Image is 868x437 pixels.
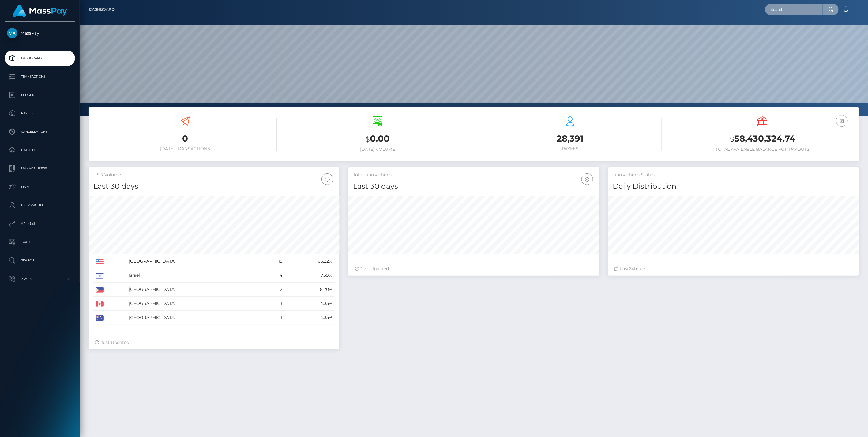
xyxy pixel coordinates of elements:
[613,181,854,192] h4: Daily Distribution
[127,268,262,283] td: Israel
[127,311,262,325] td: [GEOGRAPHIC_DATA]
[355,266,593,272] div: Just Updated
[353,172,594,178] h5: Total Transactions
[7,72,73,81] p: Transactions
[7,182,73,192] p: Links
[5,253,75,268] a: Search
[284,254,335,268] td: 65.22%
[127,297,262,311] td: [GEOGRAPHIC_DATA]
[479,133,662,145] h3: 28,391
[7,90,73,100] p: Ledger
[127,283,262,297] td: [GEOGRAPHIC_DATA]
[7,201,73,210] p: User Profile
[7,28,17,38] img: MassPay
[730,135,734,143] small: $
[614,266,853,272] div: Last hours
[7,146,73,155] p: Batches
[5,106,75,121] a: Payees
[13,5,67,17] img: MassPay Logo
[5,87,75,103] a: Ledger
[7,109,73,118] p: Payees
[262,254,284,268] td: 15
[96,315,104,321] img: AU.png
[7,237,73,247] p: Taxes
[284,283,335,297] td: 8.70%
[127,254,262,268] td: [GEOGRAPHIC_DATA]
[96,273,104,279] img: IL.png
[7,164,73,173] p: Manage Users
[89,3,115,16] a: Dashboard
[5,30,75,36] span: MassPay
[353,181,594,192] h4: Last 30 days
[96,301,104,307] img: CA.png
[262,297,284,311] td: 1
[7,54,73,63] p: Dashboard
[671,147,854,152] h6: Total Available Balance for Payouts
[5,271,75,287] a: Admin
[284,311,335,325] td: 4.35%
[7,256,73,265] p: Search
[96,259,104,264] img: US.png
[286,147,469,152] h6: [DATE] Volume
[5,51,75,66] a: Dashboard
[262,283,284,297] td: 2
[5,198,75,213] a: User Profile
[93,133,277,145] h3: 0
[95,339,333,346] div: Just Updated
[5,69,75,84] a: Transactions
[7,274,73,283] p: Admin
[7,127,73,136] p: Cancellations
[479,146,662,151] h6: Payees
[284,268,335,283] td: 17.39%
[366,135,370,143] small: $
[5,234,75,250] a: Taxes
[5,161,75,176] a: Manage Users
[765,4,823,15] input: Search...
[262,311,284,325] td: 1
[93,172,335,178] h5: USD Volume
[5,179,75,195] a: Links
[629,266,634,272] span: 24
[93,146,277,151] h6: [DATE] Transactions
[93,181,335,192] h4: Last 30 days
[671,133,854,145] h3: 58,430,324.74
[5,216,75,231] a: API Keys
[5,124,75,139] a: Cancellations
[262,268,284,283] td: 4
[613,172,854,178] h5: Transactions Status
[286,133,469,145] h3: 0.00
[7,219,73,228] p: API Keys
[284,297,335,311] td: 4.35%
[96,287,104,293] img: PH.png
[5,142,75,158] a: Batches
